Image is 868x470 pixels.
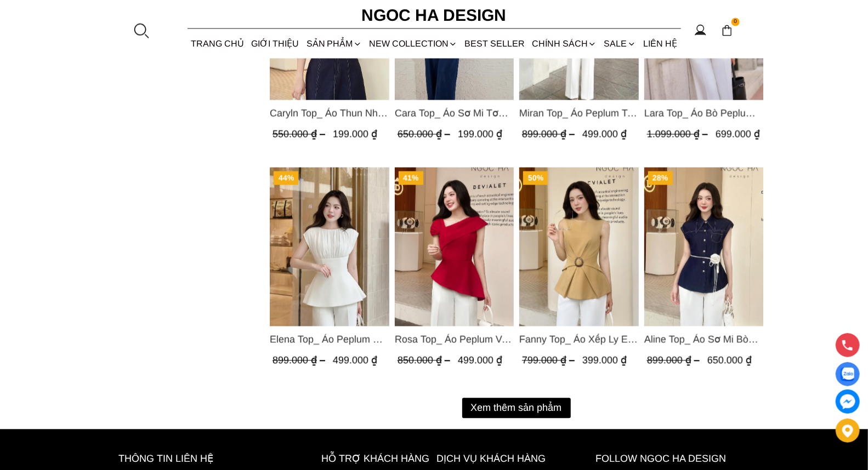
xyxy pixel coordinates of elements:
a: LIÊN HỆ [639,30,680,59]
span: 799.000 ₫ [522,355,577,366]
a: Link to Aline Top_ Áo Sơ Mi Bò Lụa Rớt Vai A1070 [644,332,763,347]
span: 399.000 ₫ [582,355,627,366]
span: Miran Top_ Áo Peplum Trễ Vai Phối Trắng Đen A1069 [519,106,639,121]
span: 499.000 ₫ [582,129,627,140]
a: Link to Fanny Top_ Áo Xếp Ly Eo Sát Nách Màu Bee A1068 [519,332,639,347]
span: 199.000 ₫ [457,129,502,140]
span: 850.000 ₫ [397,355,452,366]
img: Rosa Top_ Áo Peplum Vai Lệch Xếp Ly Màu Đỏ A1064 [394,168,514,326]
a: Link to Cara Top_ Áo Sơ Mi Tơ Rớt Vai Nhún Eo Màu Trắng A1073 [394,106,514,121]
span: 899.000 ₫ [522,129,577,140]
a: Product image - Fanny Top_ Áo Xếp Ly Eo Sát Nách Màu Bee A1068 [519,168,639,326]
span: 1.099.000 ₫ [646,129,710,140]
img: Elena Top_ Áo Peplum Cổ Nhún Màu Trắng A1066 [270,168,389,326]
h6: Dịch vụ khách hàng [437,451,591,467]
img: img-CART-ICON-ksit0nf1 [721,25,733,37]
span: Cara Top_ Áo Sơ Mi Tơ Rớt Vai Nhún Eo Màu Trắng A1073 [394,106,514,121]
h6: thông tin liên hệ [119,451,297,467]
span: Caryln Top_ Áo Thun Nhún Ngực Tay Cộc Màu Đỏ A1062 [270,106,389,121]
a: Link to Rosa Top_ Áo Peplum Vai Lệch Xếp Ly Màu Đỏ A1064 [394,332,514,347]
span: Rosa Top_ Áo Peplum Vai Lệch Xếp Ly Màu Đỏ A1064 [394,332,514,347]
span: 699.000 ₫ [715,129,759,140]
div: SẢN PHẨM [303,30,365,59]
span: 650.000 ₫ [707,355,751,366]
a: Display image [836,362,860,386]
img: Fanny Top_ Áo Xếp Ly Eo Sát Nách Màu Bee A1068 [519,168,639,326]
a: Product image - Elena Top_ Áo Peplum Cổ Nhún Màu Trắng A1066 [270,168,389,326]
a: GIỚI THIỆU [248,30,303,59]
a: NEW COLLECTION [365,30,461,59]
a: Link to Lara Top_ Áo Bò Peplum Vạt Chép Đính Cúc Mix Cổ Trắng A1058 [644,106,763,121]
a: Link to Elena Top_ Áo Peplum Cổ Nhún Màu Trắng A1066 [270,332,389,347]
span: Fanny Top_ Áo Xếp Ly Eo Sát Nách Màu Bee A1068 [519,332,639,347]
span: 899.000 ₫ [273,355,328,366]
a: Link to Miran Top_ Áo Peplum Trễ Vai Phối Trắng Đen A1069 [519,106,639,121]
span: Lara Top_ Áo Bò Peplum Vạt Chép Đính Cúc Mix Cổ Trắng A1058 [644,106,763,121]
span: Elena Top_ Áo Peplum Cổ Nhún Màu Trắng A1066 [270,332,389,347]
span: 650.000 ₫ [397,129,452,140]
a: messenger [836,389,860,414]
h6: hỗ trợ khách hàng [322,451,432,467]
a: SALE [600,30,639,59]
div: Chính sách [529,30,600,59]
span: 0 [731,18,740,27]
a: Ngoc Ha Design [352,3,517,29]
a: TRANG CHỦ [188,30,248,59]
a: Product image - Aline Top_ Áo Sơ Mi Bò Lụa Rớt Vai A1070 [644,168,763,326]
span: 499.000 ₫ [457,355,502,366]
button: Xem thêm sản phẩm [462,398,571,419]
span: 550.000 ₫ [273,129,328,140]
a: Link to Caryln Top_ Áo Thun Nhún Ngực Tay Cộc Màu Đỏ A1062 [270,106,389,121]
span: 499.000 ₫ [333,355,377,366]
a: BEST SELLER [461,30,529,59]
h6: Follow ngoc ha Design [596,451,750,467]
img: Aline Top_ Áo Sơ Mi Bò Lụa Rớt Vai A1070 [644,168,763,326]
span: 199.000 ₫ [333,129,377,140]
a: Product image - Rosa Top_ Áo Peplum Vai Lệch Xếp Ly Màu Đỏ A1064 [394,168,514,326]
span: 899.000 ₫ [646,355,702,366]
span: Aline Top_ Áo Sơ Mi Bò Lụa Rớt Vai A1070 [644,332,763,347]
img: Display image [841,368,854,381]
